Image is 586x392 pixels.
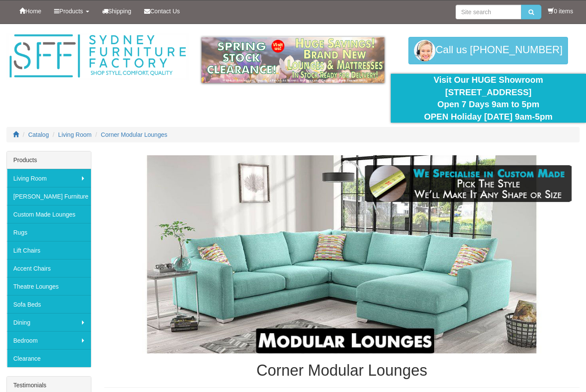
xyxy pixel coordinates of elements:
[104,155,580,353] img: Corner Modular Lounges
[456,5,521,19] input: Site search
[202,37,384,83] img: spring-sale.gif
[58,131,92,138] a: Living Room
[150,8,180,15] span: Contact Us
[138,0,186,22] a: Contact Us
[548,7,573,15] li: 0 items
[96,0,138,22] a: Shipping
[7,277,91,295] a: Theatre Lounges
[7,313,91,331] a: Dining
[101,131,167,138] a: Corner Modular Lounges
[7,295,91,313] a: Sofa Beds
[7,331,91,349] a: Bedroom
[7,151,91,169] div: Products
[7,169,91,187] a: Living Room
[25,8,41,15] span: Home
[7,205,91,223] a: Custom Made Lounges
[6,33,189,80] img: Sydney Furniture Factory
[59,8,83,15] span: Products
[7,349,91,367] a: Clearance
[108,8,132,15] span: Shipping
[7,187,91,205] a: [PERSON_NAME] Furniture
[104,362,580,379] h1: Corner Modular Lounges
[13,0,48,22] a: Home
[7,259,91,277] a: Accent Chairs
[7,241,91,259] a: Lift Chairs
[28,131,49,138] a: Catalog
[7,223,91,241] a: Rugs
[48,0,95,22] a: Products
[397,74,580,123] div: Visit Our HUGE Showroom [STREET_ADDRESS] Open 7 Days 9am to 5pm OPEN Holiday [DATE] 9am-5pm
